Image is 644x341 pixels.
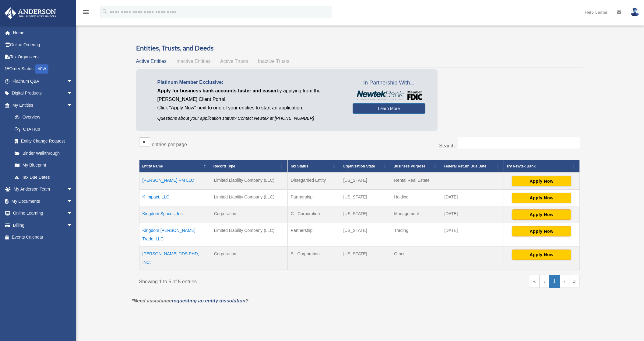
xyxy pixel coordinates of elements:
[287,173,340,190] td: Disregarded Entity
[439,143,456,148] label: Search:
[287,189,340,206] td: Partnership
[172,298,245,303] a: requesting an entity dissolution
[4,75,82,87] a: Platinum Q&Aarrow_drop_down
[132,298,248,303] em: *Need assistance ?
[152,142,187,147] label: entries per page
[82,11,90,16] a: menu
[340,206,391,223] td: [US_STATE]
[340,160,391,173] th: Organization State: Activate to sort
[9,159,79,171] a: My Blueprint
[67,87,79,100] span: arrow_drop_down
[287,246,340,270] td: S - Corporation
[136,59,167,64] span: Active Entities
[67,195,79,208] span: arrow_drop_down
[353,103,425,114] a: Learn More
[290,164,308,168] span: Tax Status
[157,87,343,104] p: by applying from the [PERSON_NAME] Client Portal.
[211,246,287,270] td: Corporation
[157,88,277,93] span: Apply for business bank accounts faster and easier
[529,275,540,288] a: First
[549,275,560,288] a: 1
[157,104,343,112] p: Click "Apply Now" next to one of your entities to start an application.
[391,173,441,190] td: Rental Real Estate
[4,87,82,99] a: Digital Productsarrow_drop_down
[512,209,571,220] button: Apply Now
[139,160,211,173] th: Entity Name: Activate to invert sorting
[441,206,504,223] td: [DATE]
[287,206,340,223] td: C - Corporation
[4,99,79,111] a: My Entitiesarrow_drop_down
[506,163,570,170] div: Try Newtek Bank
[444,164,486,168] span: Federal Return Due Date
[4,39,82,51] a: Online Ordering
[391,223,441,246] td: Trading
[4,27,82,39] a: Home
[512,176,571,186] button: Apply Now
[9,111,76,123] a: Overview
[157,78,343,87] p: Platinum Member Exclusive:
[142,164,163,168] span: Entity Name
[391,206,441,223] td: Management
[353,78,425,88] span: In Partnership With...
[211,160,287,173] th: Record Type: Activate to sort
[139,275,355,286] div: Showing 1 to 5 of 5 entries
[512,226,571,236] button: Apply Now
[287,160,340,173] th: Tax Status: Activate to sort
[340,223,391,246] td: [US_STATE]
[3,7,58,19] img: Anderson Advisors Platinum Portal
[391,246,441,270] td: Other
[139,189,211,206] td: K Impact, LLC
[391,160,441,173] th: Business Purpose: Activate to sort
[340,173,391,190] td: [US_STATE]
[139,246,211,270] td: [PERSON_NAME] DDS PHD, INC.
[211,206,287,223] td: Corporation
[4,219,82,231] a: Billingarrow_drop_down
[356,91,422,100] img: NewtekBankLogoSM.png
[211,223,287,246] td: Limited Liability Company (LLC)
[176,59,210,64] span: Inactive Entities
[67,75,79,88] span: arrow_drop_down
[540,275,549,288] a: Previous
[391,189,441,206] td: Holding
[220,59,248,64] span: Active Trusts
[9,135,79,147] a: Entity Change Request
[287,223,340,246] td: Partnership
[630,8,639,16] img: User Pic
[258,59,289,64] span: Inactive Trusts
[4,183,82,195] a: My Anderson Teamarrow_drop_down
[441,160,504,173] th: Federal Return Due Date: Activate to sort
[441,223,504,246] td: [DATE]
[569,275,580,288] a: Last
[67,207,79,220] span: arrow_drop_down
[4,51,82,63] a: Tax Organizers
[343,164,375,168] span: Organization State
[67,183,79,196] span: arrow_drop_down
[340,189,391,206] td: [US_STATE]
[136,43,583,53] h3: Entities, Trusts, and Deeds
[441,189,504,206] td: [DATE]
[4,195,82,207] a: My Documentsarrow_drop_down
[213,164,235,168] span: Record Type
[157,115,343,122] p: Questions about your application status? Contact Newtek at [PHONE_NUMBER]
[102,8,108,15] i: search
[82,9,90,16] i: menu
[139,173,211,190] td: [PERSON_NAME] PM LLC
[35,64,48,74] div: NEW
[512,250,571,260] button: Apply Now
[512,193,571,203] button: Apply Now
[4,231,82,243] a: Events Calendar
[9,123,79,135] a: CTA Hub
[560,275,569,288] a: Next
[340,246,391,270] td: [US_STATE]
[211,173,287,190] td: Limited Liability Company (LLC)
[504,160,579,173] th: Try Newtek Bank : Activate to sort
[9,171,79,183] a: Tax Due Dates
[393,164,425,168] span: Business Purpose
[211,189,287,206] td: Limited Liability Company (LLC)
[139,206,211,223] td: Kingdom Spaces, Inc.
[67,99,79,112] span: arrow_drop_down
[67,219,79,232] span: arrow_drop_down
[9,147,79,159] a: Binder Walkthrough
[4,207,82,219] a: Online Learningarrow_drop_down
